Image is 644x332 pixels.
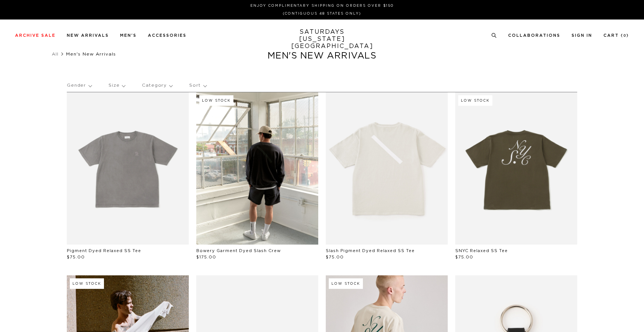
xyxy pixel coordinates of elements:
[572,33,592,38] a: Sign In
[455,255,473,259] span: $75.00
[66,52,116,56] span: Men's New Arrivals
[67,77,92,94] p: Gender
[623,34,626,38] small: 0
[18,11,626,17] p: (Contiguous 48 States Only)
[326,255,344,259] span: $75.00
[18,3,626,9] p: Enjoy Complimentary Shipping on Orders Over $150
[15,33,56,38] a: Archive Sale
[508,33,560,38] a: Collaborations
[67,33,109,38] a: New Arrivals
[67,255,85,259] span: $75.00
[199,95,233,106] div: Low Stock
[196,249,281,253] a: Bowery Garment Dyed Slash Crew
[455,249,508,253] a: SNYC Relaxed SS Tee
[52,52,59,56] a: All
[142,77,172,94] p: Category
[148,33,187,38] a: Accessories
[196,255,216,259] span: $175.00
[70,278,104,289] div: Low Stock
[189,77,206,94] p: Sort
[67,249,141,253] a: Pigment Dyed Relaxed SS Tee
[603,33,629,38] a: Cart (0)
[291,29,353,50] a: SATURDAYS[US_STATE][GEOGRAPHIC_DATA]
[458,95,492,106] div: Low Stock
[326,249,415,253] a: Slash Pigment Dyed Relaxed SS Tee
[329,278,363,289] div: Low Stock
[108,77,125,94] p: Size
[120,33,137,38] a: Men's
